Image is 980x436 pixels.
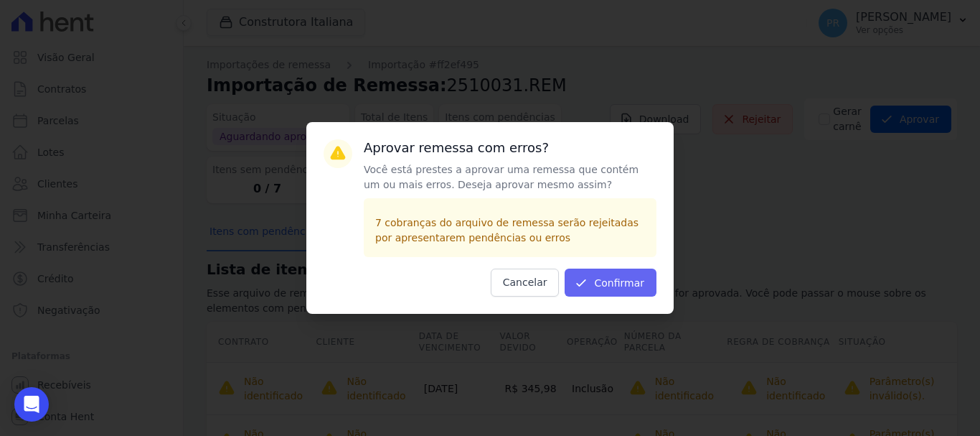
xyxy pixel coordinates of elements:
[491,269,560,297] button: Cancelar
[364,162,656,193] p: Você está prestes a aprovar uma remessa que contém um ou mais erros. Deseja aprovar mesmo assim?
[565,269,656,297] button: Confirmar
[364,139,656,157] h3: Aprovar remessa com erros?
[14,387,49,422] div: Open Intercom Messenger
[375,215,645,246] p: 7 cobranças do arquivo de remessa serão rejeitadas por apresentarem pendências ou erros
